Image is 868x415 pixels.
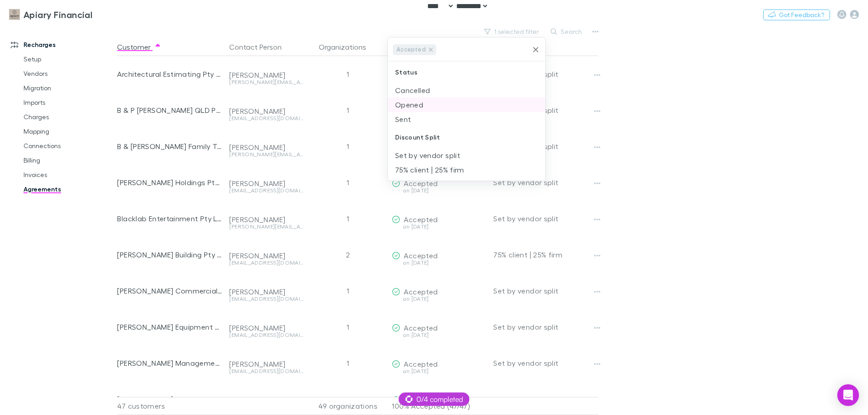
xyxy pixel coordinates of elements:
[393,44,429,55] span: Accepted
[388,163,545,177] li: 75% client | 25% firm
[388,98,545,112] li: Opened
[388,148,545,163] li: Set by vendor split
[529,43,542,56] button: Clear
[388,83,545,98] li: Cancelled
[837,384,859,406] div: Open Intercom Messenger
[388,61,545,83] div: Status
[393,44,436,55] div: Accepted
[388,112,545,126] li: Sent
[388,126,545,148] div: Discount Split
